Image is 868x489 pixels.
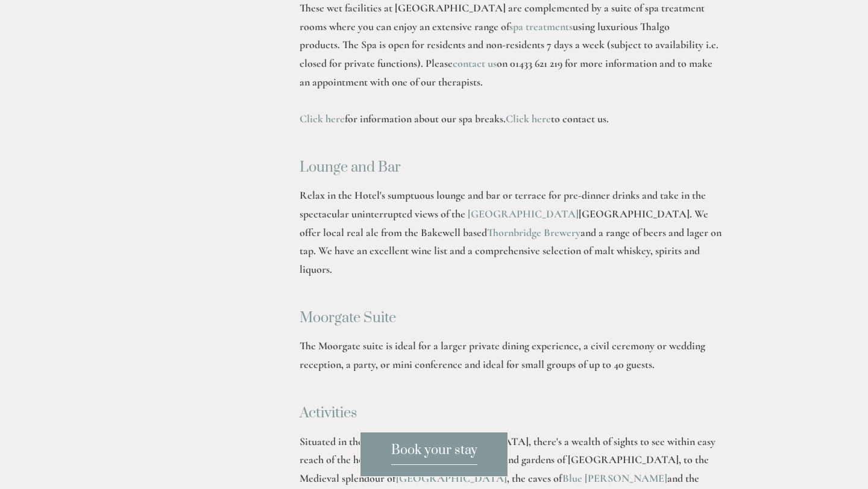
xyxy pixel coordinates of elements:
[300,160,722,175] h2: Lounge and Bar
[465,207,579,220] a: [GEOGRAPHIC_DATA]
[487,226,580,239] a: Thornbridge Brewery
[391,442,477,465] span: Book your stay
[396,472,507,485] a: [GEOGRAPHIC_DATA]
[300,310,722,326] h2: Moorgate Suite
[506,112,551,125] a: Click here
[562,472,667,485] a: Blue [PERSON_NAME]
[360,432,508,477] a: Book your stay
[300,405,722,421] h2: Activities
[300,337,722,392] p: The Moorgate suite is ideal for a larger private dining experience, a civil ceremony or wedding r...
[453,57,497,70] a: contact us
[300,186,722,297] p: Relax in the Hotel's sumptuous lounge and bar or terrace for pre-dinner drinks and take in the sp...
[509,20,573,33] a: spa treatments
[300,112,345,125] a: Click here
